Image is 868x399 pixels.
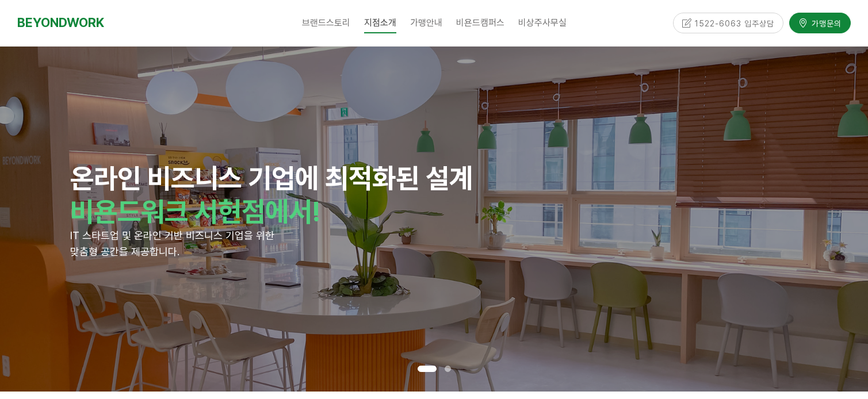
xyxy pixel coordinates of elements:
[295,9,357,37] a: 브랜드스토리
[403,9,449,37] a: 가맹안내
[70,229,274,241] span: IT 스타트업 및 온라인 기반 비즈니스 기업을 위한
[70,195,320,228] strong: 비욘드워크 서현점에서!
[511,9,573,37] a: 비상주사무실
[789,13,851,33] a: 가맹문의
[518,17,567,28] span: 비상주사무실
[357,9,403,37] a: 지점소개
[70,162,473,195] strong: 온라인 비즈니스 기업에 최적화된 설계
[70,245,179,258] span: 맞춤형 공간을 제공합니다.
[17,12,104,33] a: BEYONDWORK
[808,17,842,29] span: 가맹문의
[449,9,511,37] a: 비욘드캠퍼스
[410,17,442,28] span: 가맹안내
[302,17,350,28] span: 브랜드스토리
[364,13,396,33] span: 지점소개
[456,17,504,28] span: 비욘드캠퍼스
